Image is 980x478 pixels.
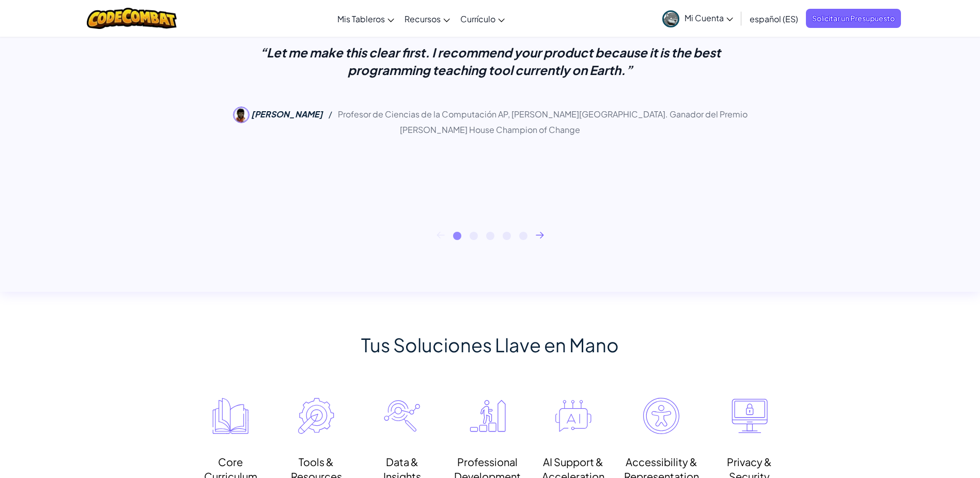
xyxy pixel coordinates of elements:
button: 5 [519,232,527,240]
span: Mi Cuenta [685,12,733,23]
a: Currículo [455,5,510,33]
p: “Let me make this clear first. I recommend your product because it is the best programming teachi... [232,43,749,79]
img: Vector image to illustrate Professional Development [470,398,506,434]
button: 4 [503,232,511,240]
span: Currículo [460,13,495,24]
a: español (ES) [744,5,803,33]
img: Vector image to illustrate Tools & Resources [298,398,334,434]
img: Vector image to illustrate Accessibility & Representation [643,398,679,434]
button: 2 [470,232,478,240]
span: / [324,109,336,119]
button: 3 [486,232,494,240]
span: Profesor de Ciencias de la Computación AP, [PERSON_NAME][GEOGRAPHIC_DATA]. Ganador del Premio [PE... [338,109,748,135]
img: Vector image to illustrate Core Curriculum [212,398,248,434]
img: Vector image to illustrate AI Support & Acceleration [555,398,592,434]
img: CodeCombat logo [87,8,177,29]
img: Vector image to illustrate Data & Insights [384,398,420,434]
span: Mis Tableros [337,13,385,24]
span: Tus Soluciones Llave en Mano [361,333,619,356]
span: [PERSON_NAME] [251,109,323,119]
img: Seth Reichelson [233,107,250,123]
a: Mi Cuenta [657,2,738,35]
span: español (ES) [750,13,798,24]
img: avatar [662,10,679,27]
span: Recursos [405,13,441,24]
a: Mis Tableros [332,5,399,33]
a: Recursos [399,5,455,33]
img: Vector image to illustrate Privacy & Security [732,398,768,434]
button: 1 [453,232,461,240]
a: Solicitar un Presupuesto [806,9,901,28]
